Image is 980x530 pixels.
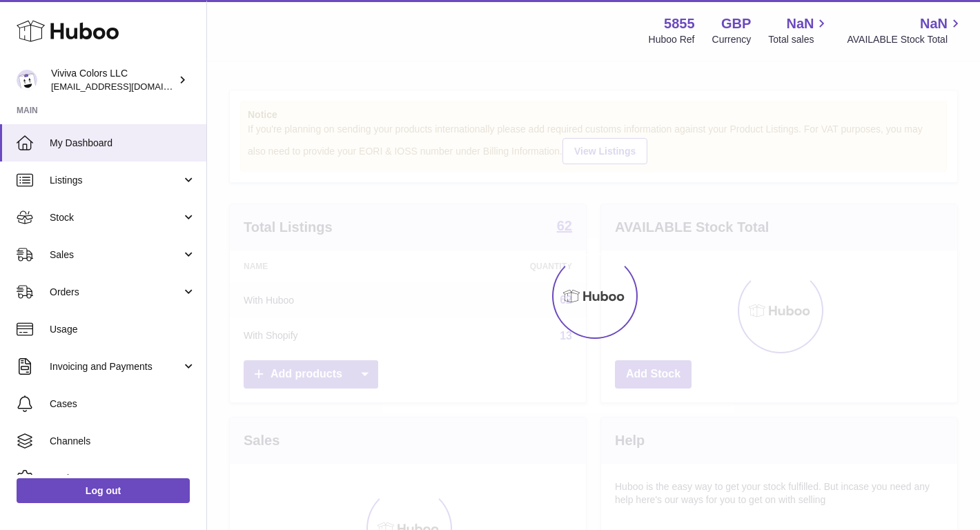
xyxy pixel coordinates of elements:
span: Settings [50,472,196,485]
span: My Dashboard [50,137,196,150]
span: Total sales [768,33,830,46]
div: Huboo Ref [649,33,695,46]
span: Orders [50,286,182,299]
span: Sales [50,248,182,262]
div: Currency [712,33,752,46]
span: Invoicing and Payments [50,360,182,373]
span: AVAILABLE Stock Total [847,33,963,46]
strong: 5855 [664,14,695,33]
a: NaN AVAILABLE Stock Total [847,14,963,46]
span: Stock [50,211,182,224]
span: Cases [50,397,196,411]
span: NaN [786,14,814,33]
span: Channels [50,435,196,448]
img: admin@vivivacolors.com [17,70,37,90]
span: NaN [920,14,948,33]
span: [EMAIL_ADDRESS][DOMAIN_NAME] [51,81,203,92]
a: NaN Total sales [768,14,830,46]
strong: GBP [721,14,751,33]
div: Viviva Colors LLC [51,67,175,93]
a: Log out [17,478,190,503]
span: Listings [50,174,182,187]
span: Usage [50,323,196,336]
